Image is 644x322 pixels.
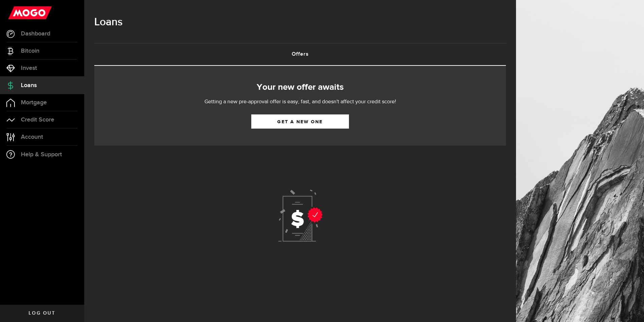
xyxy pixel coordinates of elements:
span: Dashboard [21,31,50,37]
span: Credit Score [21,117,54,123]
a: Get a new one [251,114,349,129]
h1: Loans [94,14,506,31]
p: Getting a new pre-approval offer is easy, fast, and doesn't affect your credit score! [184,98,416,106]
a: Offers [94,44,506,65]
span: Help & Support [21,152,62,158]
span: Log out [29,311,55,316]
span: Invest [21,65,37,71]
span: Mortgage [21,100,47,106]
span: Account [21,134,43,140]
span: Loans [21,82,37,88]
ul: Tabs Navigation [94,43,506,66]
iframe: LiveChat chat widget [616,294,644,322]
span: Bitcoin [21,48,39,54]
h2: Your new offer awaits [104,80,496,95]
